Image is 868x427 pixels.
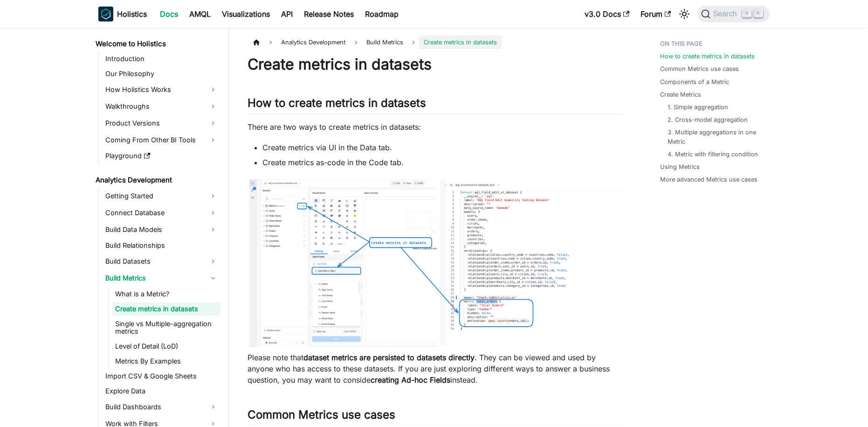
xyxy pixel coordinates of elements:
[117,8,147,20] b: Holistics
[660,77,729,86] a: Components of a Metric
[154,7,184,21] a: Docs
[660,175,758,184] a: More advanced Metrics use cases
[112,302,220,315] a: Create metrics in datasets
[112,287,220,301] a: What is a Metric?
[742,9,751,18] kbd: ⌘
[103,116,220,131] a: Product Versions
[248,177,623,349] img: aql-create-dataset-metrics
[660,52,755,61] a: How to create metrics in datasets
[359,7,404,21] a: Roadmap
[93,174,220,187] a: Analytics Development
[103,205,220,220] a: Connect Database
[216,7,276,21] a: Visualizations
[103,370,220,383] a: Import CSV & Google Sheets
[103,133,220,147] a: Coming From Other BI Tools
[754,9,763,18] kbd: K
[98,7,113,21] img: Holistics
[89,28,229,427] nav: Docs sidebar
[103,189,220,203] a: Getting Started
[103,99,220,114] a: Walkthroughs
[103,149,220,162] a: Playground
[660,64,739,73] a: Common Metrics use cases
[635,7,676,21] a: Forum
[103,67,220,80] a: Our Philosophy
[103,239,220,252] a: Build Relationships
[276,7,298,21] a: API
[248,35,265,49] a: Home page
[112,317,220,338] a: Single vs Multiple-aggregation metrics
[262,142,623,153] li: Create metrics via UI in the Data tab.
[677,7,692,21] button: Switch between dark and light mode (currently light mode)
[668,128,760,146] a: 3. Multiple aggregations in one Metric
[276,35,350,49] span: Analytics Development
[103,385,220,398] a: Explore Data
[93,37,220,50] a: Welcome to Holistics
[248,35,623,49] nav: Breadcrumbs
[668,103,728,112] a: 1. Simple aggregation
[248,352,623,385] p: Please note that . They can be viewed and used by anyone who has access to these datasets. If you...
[103,399,220,414] a: Build Dashboards
[248,408,623,426] h2: Common Metrics use cases
[298,7,359,21] a: Release Notes
[98,7,147,21] a: HolisticsHolistics
[660,162,700,171] a: Using Metrics
[668,115,748,124] a: 2. Cross-model aggregation
[248,121,623,133] p: There are two ways to create metrics in datasets:
[248,55,623,74] h1: Create metrics in datasets
[660,90,701,99] a: Create Metrics
[371,375,450,385] strong: creating Ad-hoc Fields
[103,271,220,286] a: Build Metrics
[103,222,220,237] a: Build Data Models
[103,82,220,97] a: How Holistics Works
[248,96,623,114] h2: How to create metrics in datasets
[262,157,623,168] li: Create metrics as-code in the Code tab.
[697,6,770,22] button: Search (Command+K)
[112,340,220,353] a: Level of Detail (LoD)
[103,254,220,269] a: Build Datasets
[184,7,216,21] a: AMQL
[419,35,502,49] span: Create metrics in datasets
[710,10,743,18] span: Search
[112,355,220,368] a: Metrics By Examples
[303,353,475,362] strong: dataset metrics are persisted to datasets directly
[668,150,758,159] a: 4. Metric with filtering condition
[103,52,220,65] a: Introduction
[579,7,635,21] a: v3.0 Docs
[362,35,408,49] span: Build Metrics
